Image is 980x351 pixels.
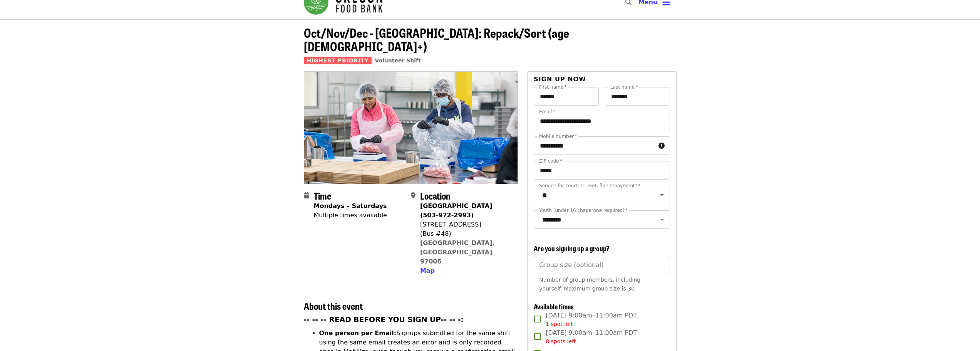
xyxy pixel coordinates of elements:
[534,87,599,106] input: First name
[304,24,569,55] span: Oct/Nov/Dec - [GEOGRAPHIC_DATA]: Repack/Sort (age [DEMOGRAPHIC_DATA]+)
[420,189,451,202] span: Location
[534,301,574,311] span: Available times
[534,112,670,130] input: Email
[314,211,387,220] div: Multiple times available
[411,192,415,199] i: map-marker-alt icon
[546,311,637,328] span: [DATE] 9:00am–11:00am PDT
[420,266,435,275] button: Map
[534,76,586,83] span: Sign up now
[657,190,667,200] button: Open
[657,214,667,225] button: Open
[375,57,421,64] a: Volunteer Shift
[539,85,567,89] label: First name
[546,338,576,344] span: 8 spots left
[658,142,665,149] i: circle-info icon
[534,136,655,155] input: Mobile number
[420,220,512,229] div: [STREET_ADDRESS]
[314,189,331,202] span: Time
[534,256,670,274] input: [object Object]
[420,239,495,265] a: [GEOGRAPHIC_DATA], [GEOGRAPHIC_DATA] 97006
[605,87,670,106] input: Last name
[304,316,464,324] strong: -- -- -- READ BEFORE YOU SIGN UP-- -- -:
[539,159,562,163] label: ZIP code
[420,202,492,219] strong: [GEOGRAPHIC_DATA] (503-972-2993)
[539,183,641,188] label: Service for court, Tri-met, fine repayment?
[539,109,555,114] label: Email
[534,161,670,180] input: ZIP code
[319,329,397,337] strong: One person per Email:
[610,85,638,89] label: Last name
[546,321,573,327] span: 1 spot left
[420,229,512,238] div: (Bus #48)
[539,208,628,213] label: Youth (under 16 chaperone required)
[546,328,637,346] span: [DATE] 9:00am–11:00am PDT
[539,134,577,139] label: Mobile number
[314,202,387,210] strong: Mondays – Saturdays
[534,243,610,253] span: Are you signing up a group?
[420,267,435,274] span: Map
[304,192,309,199] i: calendar icon
[304,57,372,64] span: Highest Priority
[304,72,518,183] img: Oct/Nov/Dec - Beaverton: Repack/Sort (age 10+) organized by Oregon Food Bank
[304,299,363,312] span: About this event
[539,277,640,292] span: Number of group members, including yourself. Maximum group size is 30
